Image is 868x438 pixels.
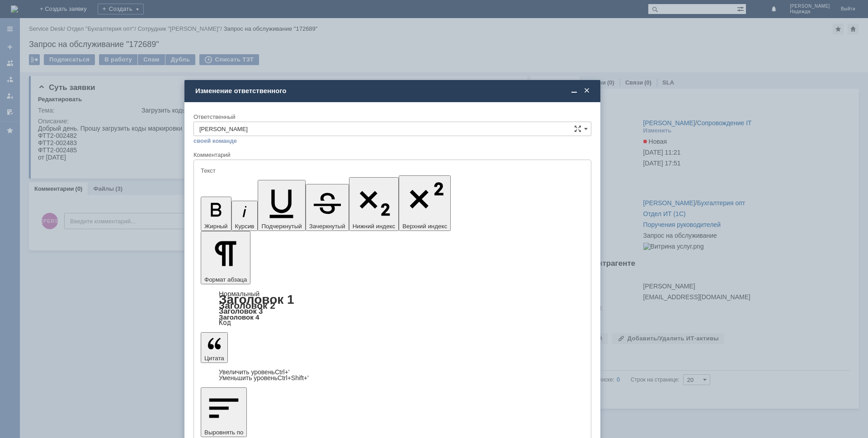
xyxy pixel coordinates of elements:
[353,223,396,230] span: Нижний индекс
[261,223,302,230] span: Подчеркнутый
[195,87,591,95] div: Изменение ответственного
[235,223,255,230] span: Курсив
[204,276,247,283] span: Формат абзаца
[219,292,294,306] a: Заголовок 1
[204,223,228,230] span: Жирный
[402,223,447,230] span: Верхний индекс
[219,368,290,376] a: Increase
[219,313,259,321] a: Заголовок 4
[193,114,590,120] div: Ответственный
[219,374,309,381] a: Decrease
[204,355,224,362] span: Цитата
[399,175,451,231] button: Верхний индекс
[193,151,591,160] div: Комментарий
[201,197,231,231] button: Жирный
[219,290,259,297] a: Нормальный
[231,201,258,231] button: Курсив
[349,177,399,231] button: Нижний индекс
[309,223,345,230] span: Зачеркнутый
[306,184,349,231] button: Зачеркнутый
[201,231,250,284] button: Формат абзаца
[219,307,263,315] a: Заголовок 3
[278,374,309,381] span: Ctrl+Shift+'
[201,168,582,174] div: Текст
[275,368,290,376] span: Ctrl+'
[574,125,581,132] span: Сложная форма
[219,319,231,327] a: Код
[204,429,243,436] span: Выровнять по
[201,332,228,363] button: Цитата
[201,369,584,381] div: Цитата
[258,180,305,231] button: Подчеркнутый
[193,137,237,145] a: своей команде
[201,387,247,437] button: Выровнять по
[219,300,275,311] a: Заголовок 2
[582,87,591,95] span: Закрыть
[570,87,579,95] span: Свернуть (Ctrl + M)
[201,291,584,326] div: Формат абзаца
